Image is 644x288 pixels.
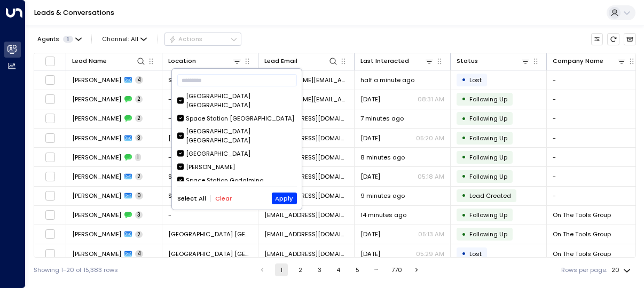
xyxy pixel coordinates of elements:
[168,230,252,238] span: Space Station Castle Bromwich
[553,56,603,66] div: Company Name
[99,33,151,45] button: Channel:All
[45,113,56,124] span: Toggle select row
[461,208,466,222] div: •
[547,148,643,166] td: -
[461,73,466,87] div: •
[264,114,348,123] span: fionaemurray33@gmail.com
[135,231,143,238] span: 2
[186,163,235,172] div: [PERSON_NAME]
[461,92,466,106] div: •
[45,210,56,220] span: Toggle select row
[264,191,348,200] span: hifsahussain29@gmail.com
[72,95,121,103] span: Bob Singh
[418,95,444,103] p: 08:31 AM
[360,250,380,258] span: Aug 02, 2025
[164,33,241,45] button: Actions
[168,134,252,142] span: Space Station Castle Bromwich
[135,250,143,258] span: 4
[561,266,607,275] label: Rows per page:
[611,263,633,277] div: 20
[553,56,626,66] div: Company Name
[177,114,297,123] div: Space Station [GEOGRAPHIC_DATA]
[360,56,409,66] div: Last Interacted
[360,56,434,66] div: Last Interacted
[135,154,141,161] span: 1
[131,36,138,43] span: All
[45,190,56,201] span: Toggle select row
[553,250,611,258] span: On The Tools Group
[162,109,258,128] td: -
[469,134,507,142] span: Following Up
[164,33,241,45] div: Button group with a nested menu
[264,134,348,142] span: fionaemurray33@gmail.com
[264,56,297,66] div: Lead Email
[162,90,258,109] td: -
[264,250,348,258] span: suman@onthetoolsgroup.com
[169,35,202,43] div: Actions
[547,167,643,186] td: -
[461,227,466,242] div: •
[313,263,326,276] button: Go to page 3
[72,191,121,200] span: Hifsa Hussain
[360,153,405,162] span: 8 minutes ago
[264,230,348,238] span: suman@onthetoolsgroup.com
[72,211,121,219] span: Suman Dadra
[135,115,143,122] span: 2
[135,211,143,219] span: 3
[99,33,151,45] span: Channel:
[186,114,294,123] div: Space Station [GEOGRAPHIC_DATA]
[186,127,296,145] div: [GEOGRAPHIC_DATA] [GEOGRAPHIC_DATA]
[177,163,297,172] div: [PERSON_NAME]
[34,33,84,45] button: Agents1
[547,109,643,128] td: -
[135,173,143,180] span: 2
[72,56,146,66] div: Lead Name
[547,129,643,147] td: -
[416,250,444,258] p: 05:29 AM
[135,76,143,84] span: 4
[553,230,611,238] span: On The Tools Group
[215,195,232,202] button: Clear
[45,171,56,182] span: Toggle select row
[332,263,345,276] button: Go to page 4
[162,206,258,225] td: -
[547,70,643,89] td: -
[624,33,636,45] button: Archived Leads
[547,187,643,205] td: -
[360,134,380,142] span: Oct 09, 2025
[294,263,307,276] button: Go to page 2
[72,114,121,123] span: Fiona Murray
[72,230,121,238] span: Suman Dadra
[469,230,507,238] span: Following Up
[135,134,143,142] span: 3
[547,90,643,109] td: -
[72,172,121,181] span: Berina Pavicrvic
[264,211,348,219] span: suman@onthetoolsgroup.com
[72,76,121,84] span: Bob Singh
[168,76,249,84] span: Space Station Handsworth
[168,250,252,258] span: Space Station Castle Bromwich
[360,191,405,200] span: 9 minutes ago
[457,56,530,66] div: Status
[168,56,196,66] div: Location
[186,176,264,185] div: Space Station Godalming
[45,249,56,259] span: Toggle select row
[360,211,406,219] span: 14 minutes ago
[37,36,59,42] span: Agents
[45,133,56,143] span: Toggle select row
[469,211,507,219] span: Following Up
[351,263,364,276] button: Go to page 5
[168,191,249,200] span: Space Station Handsworth
[418,230,444,238] p: 05:13 AM
[272,193,297,204] button: Apply
[469,191,511,200] span: Lead Created
[360,95,380,103] span: Oct 06, 2025
[255,263,423,276] nav: pagination navigation
[72,153,121,162] span: Berina Pavicrvic
[34,266,118,275] div: Showing 1-20 of 15,383 rows
[45,94,56,105] span: Toggle select row
[553,211,611,219] span: On The Tools Group
[63,36,73,43] span: 1
[162,148,258,166] td: -
[461,246,466,261] div: •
